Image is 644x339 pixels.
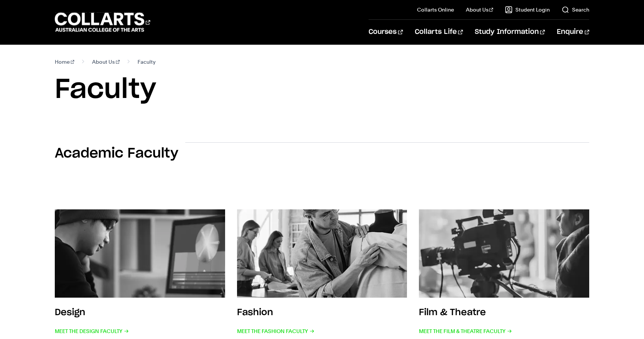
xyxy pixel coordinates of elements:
a: Design Meet the Design Faculty [55,209,225,336]
span: Meet the Design Faculty [55,326,129,336]
h2: Academic Faculty [55,145,178,162]
a: Home [55,57,75,67]
a: About Us [92,57,120,67]
a: Enquire [557,20,589,44]
h3: Design [55,308,85,317]
a: Courses [369,20,402,44]
h3: Fashion [237,308,273,317]
div: Go to homepage [55,12,150,33]
a: Film & Theatre Meet the Film & Theatre Faculty [419,209,589,336]
span: Meet the Film & Theatre Faculty [419,326,512,336]
a: About Us [466,6,493,13]
span: Meet the Fashion Faculty [237,326,315,336]
a: Collarts Online [417,6,454,13]
a: Study Information [475,20,545,44]
a: Search [562,6,589,13]
a: Fashion Meet the Fashion Faculty [237,209,407,336]
a: Student Login [505,6,550,13]
a: Collarts Life [415,20,463,44]
h3: Film & Theatre [419,308,486,317]
span: Faculty [138,57,155,67]
h1: Faculty [55,73,589,107]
